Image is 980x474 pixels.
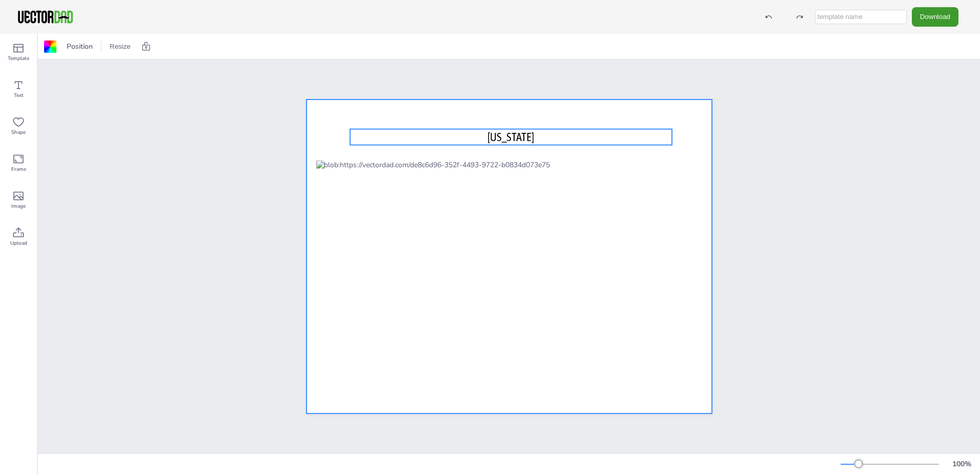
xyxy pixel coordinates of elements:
[8,54,29,63] span: Template
[912,7,958,26] button: Download
[65,42,95,51] span: Position
[11,128,26,136] span: Shape
[14,91,24,100] span: Text
[11,202,26,210] span: Image
[16,9,74,25] img: VectorDad-1.png
[10,239,27,247] span: Upload
[487,130,534,144] span: [US_STATE]
[815,10,907,24] input: template name
[949,459,974,469] div: 100 %
[106,38,135,55] button: Resize
[11,165,26,173] span: Frame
